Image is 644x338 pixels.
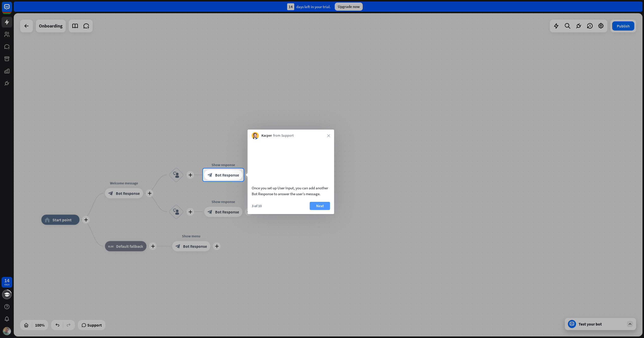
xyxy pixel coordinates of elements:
[252,204,262,208] div: 3 of 10
[273,133,294,138] span: from Support
[252,185,330,197] div: Once you set up User Input, you can add another Bot Response to answer the user’s message.
[327,134,330,137] i: close
[215,172,239,177] span: Bot Response
[4,2,19,17] button: Open LiveChat chat widget
[261,133,272,138] span: Kacper
[207,172,213,177] i: block_bot_response
[310,202,330,210] button: Next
